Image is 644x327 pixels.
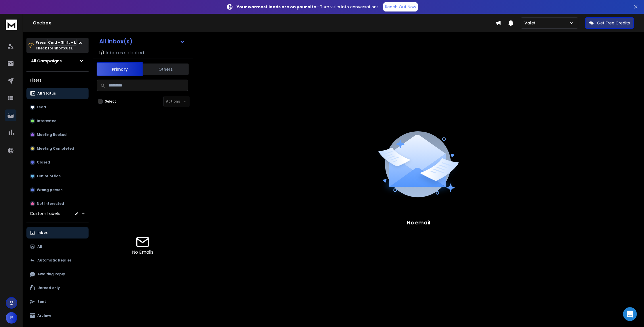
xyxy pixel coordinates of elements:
[105,99,116,104] label: Select
[383,2,418,11] a: Reach Out Now
[37,132,67,137] p: Meeting Booked
[6,312,17,324] button: R
[26,255,89,266] button: Automatic Replies
[37,119,57,123] p: Interested
[37,258,72,263] p: Automatic Replies
[385,4,416,10] p: Reach Out Now
[26,143,89,154] button: Meeting Completed
[26,115,89,127] button: Interested
[26,101,89,113] button: Lead
[26,170,89,182] button: Out of office
[37,272,65,276] p: Awaiting Reply
[26,76,89,84] h3: Filters
[143,63,189,76] button: Others
[37,160,50,165] p: Closed
[26,88,89,99] button: All Status
[37,188,63,192] p: Wrong person
[26,282,89,294] button: Unread only
[26,296,89,307] button: Sent
[37,201,64,206] p: Not Interested
[30,211,60,216] h3: Custom Labels
[26,310,89,321] button: Archive
[37,174,61,178] p: Out of office
[97,62,143,76] button: Primary
[237,4,316,10] strong: Your warmest leads are on your site
[585,17,634,29] button: Get Free Credits
[6,20,17,30] img: logo
[99,49,104,56] span: 1 / 1
[95,36,189,47] button: All Inbox(s)
[37,91,56,96] p: All Status
[623,307,637,321] div: Open Intercom Messenger
[37,299,46,304] p: Sent
[26,241,89,252] button: All
[524,20,538,26] p: Valet
[132,249,154,256] p: No Emails
[37,230,47,235] p: Inbox
[26,268,89,280] button: Awaiting Reply
[47,39,77,46] span: Cmd + Shift + k
[26,198,89,209] button: Not Interested
[26,184,89,196] button: Wrong person
[597,20,630,26] p: Get Free Credits
[26,157,89,168] button: Closed
[37,146,74,151] p: Meeting Completed
[99,39,133,44] h1: All Inbox(s)
[37,313,51,318] p: Archive
[31,58,62,64] h1: All Campaigns
[26,227,89,238] button: Inbox
[26,55,89,67] button: All Campaigns
[37,105,46,109] p: Lead
[36,40,82,51] p: Press to check for shortcuts.
[33,20,495,26] h1: Onebox
[407,219,430,227] p: No email
[106,49,144,56] h3: Inboxes selected
[37,286,60,290] p: Unread only
[37,244,42,249] p: All
[237,4,379,10] p: – Turn visits into conversations
[26,129,89,141] button: Meeting Booked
